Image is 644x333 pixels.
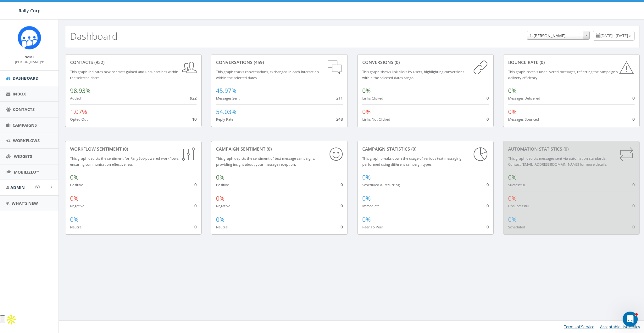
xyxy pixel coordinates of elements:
[508,146,635,152] div: Automation Statistics
[632,182,635,187] span: 0
[341,203,343,209] span: 0
[362,204,380,208] small: Immediate
[70,96,81,100] small: Added
[70,146,197,152] div: Workflow Sentiment
[508,215,517,224] span: 0%
[632,224,635,230] span: 0
[564,324,594,330] a: Terms of Service
[216,69,319,80] small: This graph tracks conversations, exchanged in each interaction within the selected dates.
[70,69,178,80] small: This graph indicates new contacts gained and unsubscribes within the selected dates.
[265,146,272,152] span: (0)
[410,146,416,152] span: (0)
[216,204,230,208] small: Negative
[341,224,343,230] span: 0
[253,59,264,65] span: (459)
[216,59,342,66] div: conversations
[362,194,371,203] span: 0%
[341,182,343,187] span: 0
[362,96,383,100] small: Links Clicked
[508,96,540,100] small: Messages Delivered
[508,194,517,203] span: 0%
[14,169,39,175] span: MobilizeU™
[70,204,84,208] small: Negative
[362,225,383,229] small: Peer To Peer
[562,146,569,152] span: (0)
[25,55,34,59] small: Name
[362,69,464,80] small: This graph shows link clicks by users, highlighting conversions within the selected dates range.
[190,95,197,101] span: 922
[362,173,371,181] span: 0%
[216,225,228,229] small: Neutral
[508,182,525,187] small: Successful
[336,116,343,122] span: 248
[527,31,589,40] span: 1. James Martin
[70,156,179,167] small: This graph depicts the sentiment for RallyBot-powered workflows, ensuring communication effective...
[216,182,229,187] small: Positive
[216,117,233,122] small: Reply Rate
[632,95,635,101] span: 0
[216,87,236,95] span: 45.97%
[35,185,40,189] button: Open In-App Guide
[362,59,489,66] div: conversions
[13,75,39,81] span: Dashboard
[194,182,197,187] span: 0
[14,153,32,159] span: Widgets
[486,116,489,122] span: 0
[93,59,104,65] span: (932)
[486,95,489,101] span: 0
[192,116,197,122] span: 10
[486,203,489,209] span: 0
[508,108,517,116] span: 0%
[486,182,489,187] span: 0
[508,156,607,167] small: This graph depicts messages sent via automation standards. Contact [EMAIL_ADDRESS][DOMAIN_NAME] f...
[508,87,517,95] span: 0%
[508,173,517,181] span: 0%
[12,200,38,206] span: What's New
[486,224,489,230] span: 0
[18,26,41,49] img: Icon_1.png
[70,225,82,229] small: Neutral
[70,173,79,181] span: 0%
[13,138,40,143] span: Workflows
[194,224,197,230] span: 0
[600,33,628,38] span: [DATE] - [DATE]
[362,215,371,224] span: 0%
[216,215,225,224] span: 0%
[70,117,88,122] small: Opted Out
[216,108,236,116] span: 54.03%
[508,69,618,80] small: This graph reveals undelivered messages, reflecting the campaign's delivery efficiency.
[19,8,41,14] span: Rally Corp
[393,59,400,65] span: (0)
[362,182,400,187] small: Scheduled & Recurring
[10,185,25,190] span: Admin
[70,108,87,116] span: 1.07%
[632,116,635,122] span: 0
[15,59,44,64] a: [PERSON_NAME]
[362,108,371,116] span: 0%
[527,31,590,40] span: 1. James Martin
[70,215,79,224] span: 0%
[362,146,489,152] div: Campaign Statistics
[70,182,83,187] small: Positive
[216,194,225,203] span: 0%
[508,117,539,122] small: Messages Bounced
[216,96,240,100] small: Messages Sent
[216,146,342,152] div: Campaign Sentiment
[508,59,635,66] div: Bounce Rate
[70,59,197,66] div: contacts
[508,204,529,208] small: Unsuccessful
[538,59,545,65] span: (0)
[122,146,128,152] span: (0)
[362,156,461,167] small: This graph breaks down the usage of various text messaging performed using different campaign types.
[216,156,315,167] small: This graph depicts the sentiment of text message campaigns, providing insight about your message ...
[632,203,635,209] span: 0
[362,87,371,95] span: 0%
[15,60,44,64] small: [PERSON_NAME]
[194,203,197,209] span: 0
[70,194,79,203] span: 0%
[13,106,35,112] span: Contacts
[13,91,26,97] span: Inbox
[600,324,640,330] a: Acceptable Use Policy
[5,313,18,326] img: Apollo
[70,87,91,95] span: 98.93%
